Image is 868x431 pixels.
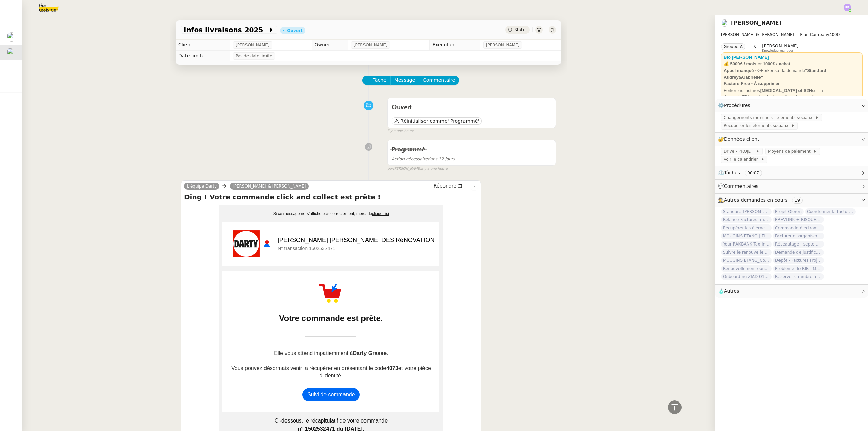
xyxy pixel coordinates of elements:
[773,224,824,231] span: Commande électroménagers Boulanger - PROJET OLERON
[7,32,16,42] img: users%2FQNmrJKjvCnhZ9wRJPnUNc9lj8eE3%2Favatar%2F5ca36b56-0364-45de-a850-26ae83da85f1
[372,211,389,216] a: cliquer ici
[387,166,448,172] small: [PERSON_NAME]
[805,208,856,215] span: Coordonner la facturation à [GEOGRAPHIC_DATA]
[724,183,758,189] span: Commentaires
[724,87,860,100] div: Forker les factures sur la demande
[230,183,309,189] a: [PERSON_NAME] & [PERSON_NAME]
[184,192,478,202] h4: Ding ! Votre commande click and collect est prête !
[742,94,814,99] strong: "Réception factures fournisseurs"
[430,40,480,51] td: Exécutant
[721,43,745,50] nz-tag: Groupe A
[724,197,788,203] span: Autres demandes en cours
[715,180,868,193] div: 💬Commentaires
[721,208,772,215] span: Standard [PERSON_NAME]
[721,32,794,37] span: [PERSON_NAME] & [PERSON_NAME]
[721,265,772,272] span: Renouvellement contrat Opale STOCCO
[718,170,768,175] span: ⏲️
[718,197,805,203] span: 🕵️
[844,4,851,11] img: svg
[724,81,780,86] strong: Facture Free - À supprimer
[312,40,348,51] td: Owner
[724,148,756,155] span: Drive - PROJET
[721,19,728,27] img: users%2FfjlNmCTkLiVoA3HQjY3GA5JXGxb2%2Favatar%2Fstarofservice_97480retdsc0392.png
[724,136,759,142] span: Données client
[721,257,772,264] span: MOUGINS ETANG_Commande luminaires et miroirs
[387,166,393,172] span: par
[394,76,415,84] span: Message
[423,76,455,84] span: Commentaire
[721,273,772,280] span: Onboarding ZIAD 01/09
[392,157,428,161] span: Action nécessaire
[715,194,868,207] div: 🕵️Autres demandes en cours 19
[773,208,804,215] span: Projet Oléron
[724,55,769,60] a: Bio [PERSON_NAME]
[724,122,791,129] span: Récupérer les éléments sociaux
[236,53,272,59] span: Pas de date limite
[724,68,761,73] strong: Appel manqué -->
[392,117,482,125] button: Réinitialiser comme' Programmé'
[392,146,425,153] span: Programmé
[724,61,790,66] strong: 💰 5000€ / mois et 1000€ / achat
[762,43,798,52] app-user-label: Knowledge manager
[773,249,824,256] span: Demande de justificatifs Pennylane - septembre 2025
[762,49,793,53] span: Knowledge manager
[718,102,753,110] span: ⚙️
[319,281,343,306] img: Colis caddie
[731,20,782,26] a: [PERSON_NAME]
[390,76,419,85] button: Message
[773,241,824,248] span: Réseautage - septembre 2025
[773,257,824,264] span: Dépôt - Factures Projets
[724,170,740,175] span: Tâches
[448,118,479,124] span: ' Programmé'
[760,88,812,93] strong: [MEDICAL_DATA] et S2H
[724,114,815,121] span: Changements mensuels - éléments sociaux
[362,76,391,85] button: Tâche
[715,166,868,179] div: ⏲️Tâches 90:07
[287,28,302,33] div: Ouvert
[392,104,412,111] span: Ouvert
[184,183,219,189] a: L'équipe Darty
[762,43,798,48] span: [PERSON_NAME]
[800,32,829,37] span: Plan Company
[229,350,433,379] td: Elle vous attend impatiemment à .​ Vous pouvez désormais venir la récupérer en présentant le code...
[222,205,439,222] td: Si ce message ne s’affiche pas correctement, merci de
[715,99,868,112] div: ⚙️Procédures
[434,182,456,189] span: Répondre
[715,285,868,298] div: 🧴Autres
[400,118,447,124] span: Réinitialiser comme
[184,26,268,33] span: Infos livraisons 2025
[829,32,840,37] span: 4000
[421,166,448,172] span: il y a une heure
[724,156,761,163] span: Voir le calendrier
[724,67,860,80] div: Forker sur la demande
[229,306,433,331] span: Votre commande est prête.
[721,224,772,231] span: Récupérer les éléments sociaux - Septembre 2025
[724,68,826,80] strong: "Standard Audrey&Gabrielle"
[387,128,414,134] span: il y a une heure
[773,273,824,280] span: Réserver chambre à [GEOGRAPHIC_DATA] // WESTIN
[386,365,398,371] span: 4073
[514,27,527,32] span: Statut
[236,42,270,48] span: [PERSON_NAME]
[792,197,803,204] nz-tag: 19
[724,288,739,294] span: Autres
[176,40,230,51] td: Client
[773,233,824,239] span: Facturer et organiser les factures dans le drive
[392,157,455,161] span: dans 12 jours
[721,241,772,248] span: Your RAKBANK Tax Invoice / Tax Credit Note
[718,288,739,294] span: 🧴
[176,51,230,61] td: Date limite
[715,133,868,146] div: 🔐Données client
[486,42,520,48] span: [PERSON_NAME]
[302,388,360,401] a: Suivi de commande
[368,350,387,356] span: Grasse
[353,350,367,356] span: Darty
[773,265,824,272] span: Problème de RIB - MATELAS FRANCAIS
[745,170,762,176] nz-tag: 90:07
[354,42,388,48] span: [PERSON_NAME]
[419,76,459,85] button: Commentaire
[768,148,813,155] span: Moyens de paiement
[721,249,772,256] span: Suivre le renouvellement produit Trimble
